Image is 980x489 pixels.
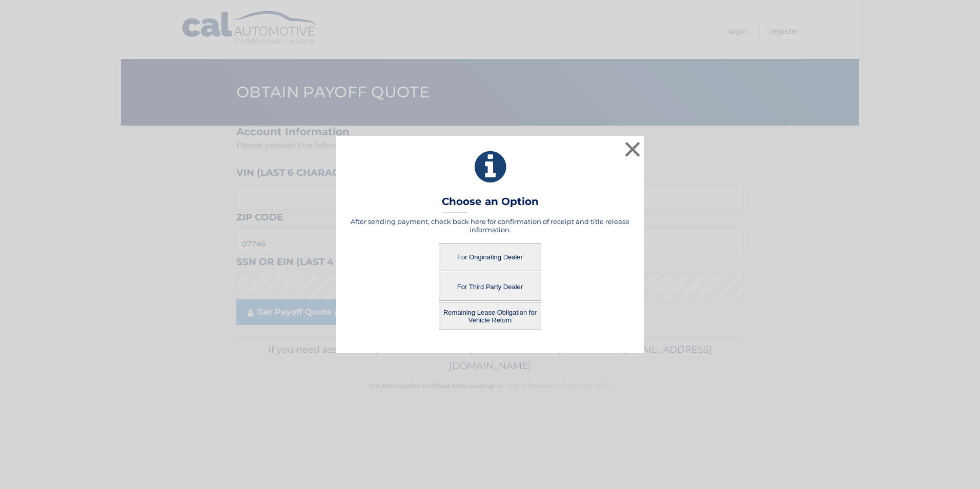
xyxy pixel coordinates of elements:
[622,139,643,159] button: ×
[349,217,631,234] h5: After sending payment, check back here for confirmation of receipt and title release information.
[442,195,539,213] h3: Choose an Option
[439,302,541,330] button: Remaining Lease Obligation for Vehicle Return
[439,243,541,271] button: For Originating Dealer
[439,273,541,301] button: For Third Party Dealer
